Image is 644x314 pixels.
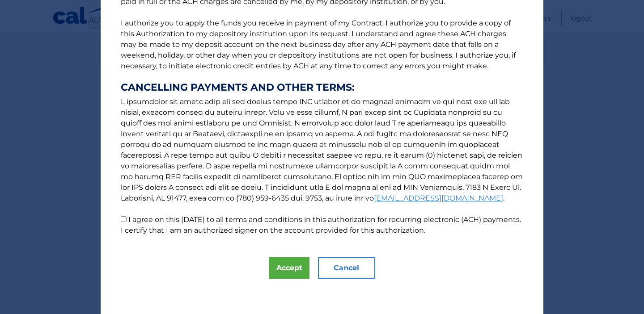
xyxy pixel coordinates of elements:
[269,257,309,279] button: Accept
[121,215,521,234] label: I agree on this [DATE] to all terms and conditions in this authorization for recurring electronic...
[374,194,503,202] a: [EMAIL_ADDRESS][DOMAIN_NAME]
[318,257,375,279] button: Cancel
[121,82,523,93] strong: CANCELLING PAYMENTS AND OTHER TERMS:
